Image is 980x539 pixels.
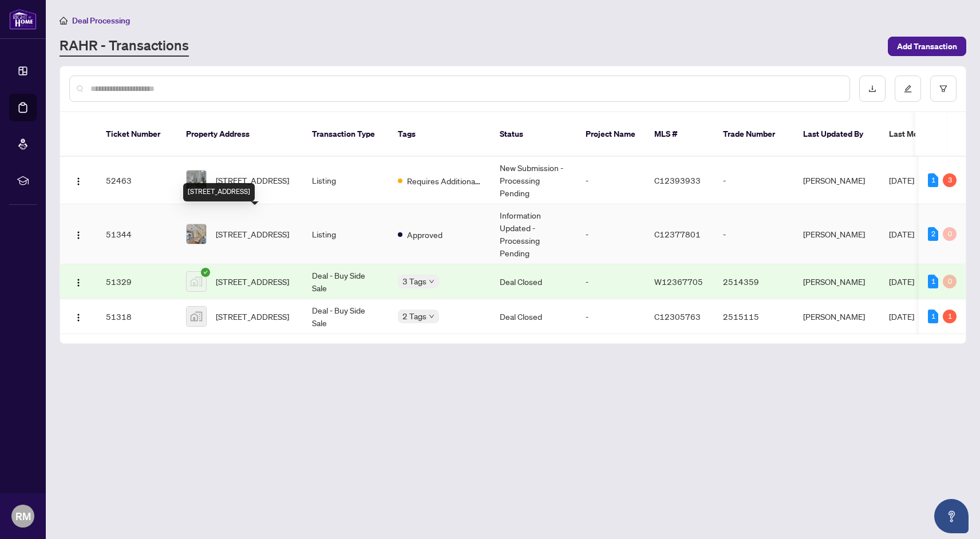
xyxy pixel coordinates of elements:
a: RAHR - Transactions [60,36,189,57]
span: [DATE] [889,229,914,239]
th: Tags [389,112,491,157]
td: - [714,204,794,264]
td: [PERSON_NAME] [794,264,880,299]
span: down [429,279,434,284]
img: logo [9,9,37,30]
div: 3 [943,173,957,187]
img: thumbnail-img [187,224,206,244]
th: Status [491,112,576,157]
button: Logo [69,171,88,189]
span: C12305763 [654,311,701,322]
div: [STREET_ADDRESS] [183,183,255,201]
button: Logo [69,272,88,291]
button: edit [895,76,921,102]
div: 1 [928,173,938,187]
span: filter [939,85,947,93]
th: Property Address [177,112,303,157]
td: - [576,299,645,334]
span: Deal Processing [72,15,130,26]
td: 51329 [97,264,177,299]
td: 52463 [97,157,177,204]
td: Listing [303,204,389,264]
div: 1 [928,310,938,323]
div: 1 [943,310,957,323]
td: - [576,204,645,264]
td: [PERSON_NAME] [794,299,880,334]
span: Requires Additional Docs [407,175,481,187]
td: - [714,157,794,204]
td: Deal - Buy Side Sale [303,264,389,299]
td: New Submission - Processing Pending [491,157,576,204]
span: down [429,314,434,319]
div: 2 [928,227,938,241]
td: [PERSON_NAME] [794,204,880,264]
td: - [576,264,645,299]
span: [DATE] [889,175,914,185]
td: [PERSON_NAME] [794,157,880,204]
span: [STREET_ADDRESS] [216,275,289,288]
th: Transaction Type [303,112,389,157]
img: Logo [74,231,83,240]
td: - [576,157,645,204]
span: home [60,17,68,25]
th: Project Name [576,112,645,157]
td: Information Updated - Processing Pending [491,204,576,264]
span: RM [15,508,31,524]
span: C12377801 [654,229,701,239]
th: Trade Number [714,112,794,157]
span: 2 Tags [402,310,426,323]
span: download [868,85,876,93]
td: Deal Closed [491,299,576,334]
span: C12393933 [654,175,701,185]
span: Last Modified Date [889,128,959,140]
div: 1 [928,275,938,288]
img: Logo [74,278,83,287]
img: thumbnail-img [187,171,206,190]
button: filter [930,76,957,102]
th: Last Updated By [794,112,880,157]
span: [DATE] [889,276,914,287]
span: Approved [407,228,442,241]
span: check-circle [201,268,210,277]
button: Open asap [934,499,969,533]
span: 3 Tags [402,275,426,288]
img: thumbnail-img [187,272,206,291]
button: Logo [69,225,88,243]
img: Logo [74,177,83,186]
td: 51318 [97,299,177,334]
span: [STREET_ADDRESS] [216,228,289,240]
img: Logo [74,313,83,322]
td: 2515115 [714,299,794,334]
div: 0 [943,227,957,241]
div: 0 [943,275,957,288]
span: [DATE] [889,311,914,322]
button: Logo [69,307,88,326]
th: MLS # [645,112,714,157]
th: Ticket Number [97,112,177,157]
td: Listing [303,157,389,204]
td: 51344 [97,204,177,264]
span: W12367705 [654,276,703,287]
span: edit [904,85,912,93]
td: 2514359 [714,264,794,299]
span: [STREET_ADDRESS] [216,310,289,323]
td: Deal - Buy Side Sale [303,299,389,334]
button: Add Transaction [888,37,966,56]
img: thumbnail-img [187,307,206,326]
button: download [859,76,886,102]
span: [STREET_ADDRESS] [216,174,289,187]
td: Deal Closed [491,264,576,299]
span: Add Transaction [897,37,957,56]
